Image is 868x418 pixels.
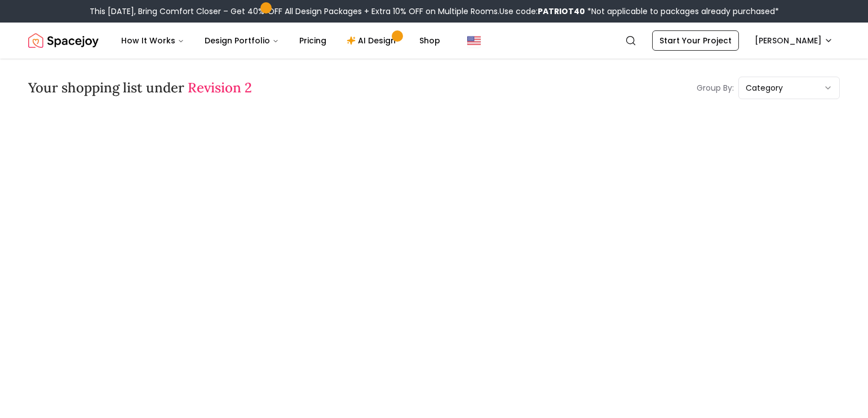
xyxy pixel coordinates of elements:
[467,34,481,47] img: United States
[410,29,449,52] a: Shop
[499,6,585,17] span: Use code:
[90,6,779,17] div: This [DATE], Bring Comfort Closer – Get 40% OFF All Design Packages + Extra 10% OFF on Multiple R...
[748,30,840,51] button: [PERSON_NAME]
[338,29,408,52] a: AI Design
[196,29,288,52] button: Design Portfolio
[28,29,99,52] img: Spacejoy Logo
[188,79,252,96] span: Revision 2
[112,29,193,52] button: How It Works
[538,6,585,17] b: PATRIOT40
[112,29,449,52] nav: Main
[652,30,739,51] a: Start Your Project
[585,6,779,17] span: *Not applicable to packages already purchased*
[697,82,734,94] p: Group By:
[28,23,840,59] nav: Global
[290,29,335,52] a: Pricing
[28,79,252,97] h3: Your shopping list under
[28,29,99,52] a: Spacejoy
